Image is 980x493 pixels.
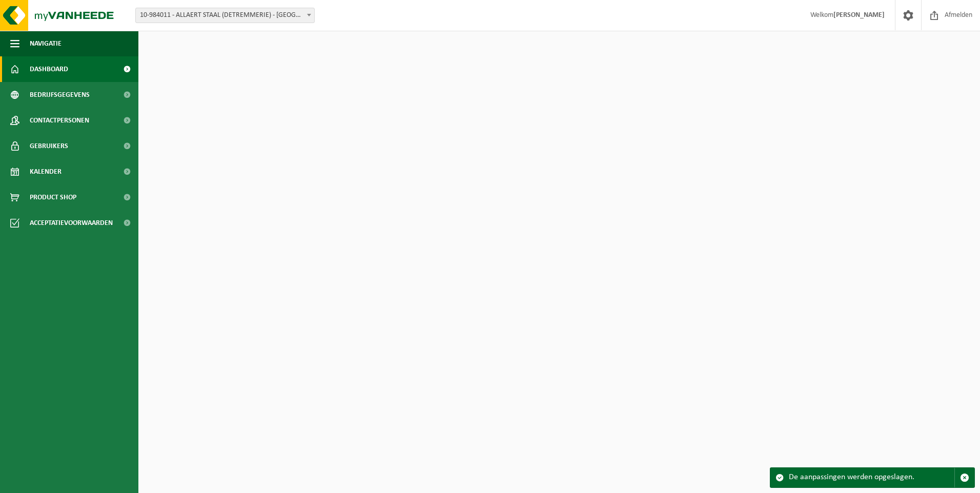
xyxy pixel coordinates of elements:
[136,8,314,23] span: 10-984011 - ALLAERT STAAL (DETREMMERIE) - HARELBEKE
[30,159,62,184] span: Kalender
[30,31,62,56] span: Navigatie
[30,184,76,210] span: Product Shop
[30,82,90,108] span: Bedrijfsgegevens
[135,8,315,23] span: 10-984011 - ALLAERT STAAL (DETREMMERIE) - HARELBEKE
[30,210,113,236] span: Acceptatievoorwaarden
[789,468,954,487] div: De aanpassingen werden opgeslagen.
[30,133,68,159] span: Gebruikers
[30,108,89,133] span: Contactpersonen
[833,11,885,19] strong: [PERSON_NAME]
[30,56,68,82] span: Dashboard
